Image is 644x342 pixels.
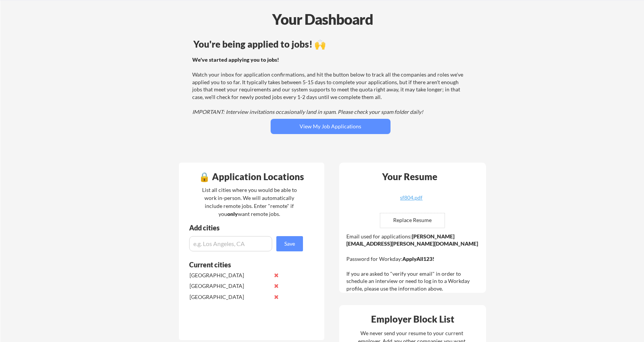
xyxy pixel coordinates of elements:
a: sf804.pdf [366,195,457,207]
div: Email used for applications: Password for Workday: If you are asked to "verify your email" in ord... [346,233,481,292]
div: 🔒 Application Locations [181,172,322,181]
div: Your Resume [372,172,448,181]
div: List all cities where you would be able to work in-person. We will automatically include remote j... [197,186,302,218]
div: Add cities [189,224,305,231]
button: View My Job Applications [271,119,391,134]
div: [GEOGRAPHIC_DATA] [190,282,270,290]
strong: We've started applying you to jobs! [192,56,279,63]
em: IMPORTANT: Interview invitations occasionally land in spam. Please check your spam folder daily! [192,109,423,115]
div: Watch your inbox for application confirmations, and hit the button below to track all the compani... [192,56,467,116]
div: Your Dashboard [1,8,644,30]
input: e.g. Los Angeles, CA [189,236,272,251]
div: [GEOGRAPHIC_DATA] [190,293,270,301]
button: Save [276,236,303,251]
div: You're being applied to jobs! 🙌 [193,40,468,49]
div: [GEOGRAPHIC_DATA] [190,272,270,279]
div: Current cities [189,261,295,268]
div: sf804.pdf [366,195,457,200]
div: Employer Block List [342,315,484,324]
strong: ApplyAll123! [402,256,434,262]
strong: [PERSON_NAME][EMAIL_ADDRESS][PERSON_NAME][DOMAIN_NAME] [346,233,478,247]
strong: only [227,211,238,217]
